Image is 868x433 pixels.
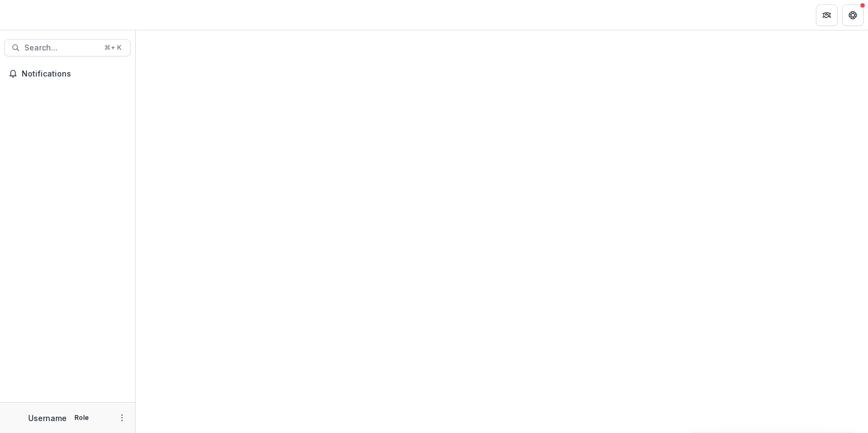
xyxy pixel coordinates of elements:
[842,4,864,26] button: Get Help
[116,411,129,424] button: More
[102,42,124,54] div: ⌘ + K
[4,65,131,82] button: Notifications
[71,413,92,423] p: Role
[24,43,98,53] span: Search...
[22,69,126,79] span: Notifications
[4,39,131,56] button: Search...
[140,7,186,23] nav: breadcrumb
[28,412,67,424] p: Username
[816,4,838,26] button: Partners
